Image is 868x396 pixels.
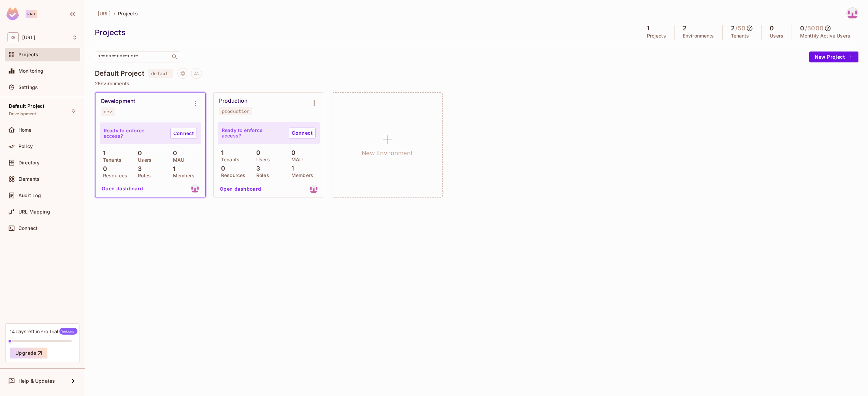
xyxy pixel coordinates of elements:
p: 1 [170,165,175,172]
span: Help & Updates [18,378,55,384]
span: Directory [18,160,40,165]
p: 0 [100,165,107,172]
p: 0 [218,165,225,172]
button: New Project [809,52,858,62]
span: Development [9,111,37,117]
h5: / 50 [735,25,746,32]
button: Open dashboard [99,183,146,194]
p: Roles [134,173,151,178]
p: Resources [218,173,245,178]
p: Resources [100,173,127,178]
span: Settings [18,85,38,90]
p: Ready to enforce access? [104,128,165,139]
span: Monitoring [18,68,44,74]
button: Environment settings [189,97,202,110]
h4: Default Project [95,69,144,77]
p: 1 [218,149,223,156]
p: 3 [134,165,142,172]
p: 3 [253,165,260,172]
span: default [148,69,173,78]
div: Production [219,98,247,104]
button: Environment settings [307,96,321,110]
p: Ready to enforce access? [222,128,283,138]
span: Welcome! [59,328,77,335]
button: Upgrade [10,348,47,358]
p: Members [288,173,313,178]
h5: / 5000 [805,25,824,32]
h5: 2 [683,25,686,32]
a: Connect [170,128,197,139]
span: Connect [18,225,38,231]
p: 0 [288,149,295,156]
h1: New Environment [362,148,413,158]
span: Workspace: genworx.ai [22,35,35,40]
span: Projects [118,10,138,17]
span: Home [18,127,32,133]
h5: 0 [800,25,804,32]
span: Policy [18,144,33,149]
div: Projects [95,27,635,38]
a: Connect [289,128,316,138]
span: Projects [18,52,38,57]
div: dev [104,109,112,114]
h5: 2 [731,25,735,32]
span: [URL] [98,10,111,17]
img: jai@genworx.ai [309,185,318,193]
p: Users [253,157,270,162]
p: Monthly Active Users [800,33,850,39]
p: Users [770,33,783,39]
p: 1 [100,150,105,157]
div: Development [101,98,135,105]
img: jai@genworx.ai [191,185,199,193]
span: Default Project [9,103,44,109]
p: 1 [288,165,294,172]
div: Pro [26,10,37,18]
button: Open dashboard [217,184,264,194]
p: MAU [170,157,184,163]
p: Roles [253,173,269,178]
img: jai@genworx.ai [847,8,858,19]
span: URL Mapping [18,209,50,215]
div: 14 days left in Pro Trial [10,328,77,335]
p: MAU [288,157,303,162]
span: G [8,32,19,42]
span: Elements [18,176,40,182]
div: production [222,108,249,114]
p: 0 [253,149,260,156]
p: Environments [683,33,714,39]
p: Users [134,157,151,163]
span: Audit Log [18,193,41,198]
p: Tenants [218,157,240,162]
p: Tenants [100,157,121,163]
p: 2 Environments [95,81,858,86]
p: Members [170,173,195,178]
li: / [114,10,115,17]
img: SReyMgAAAABJRU5ErkJggg== [6,8,19,20]
p: Projects [647,33,666,39]
p: Tenants [731,33,749,39]
h5: 0 [770,25,774,32]
p: 0 [134,150,142,157]
h5: 1 [647,25,649,32]
p: 0 [170,150,177,157]
span: Project settings [177,71,188,78]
